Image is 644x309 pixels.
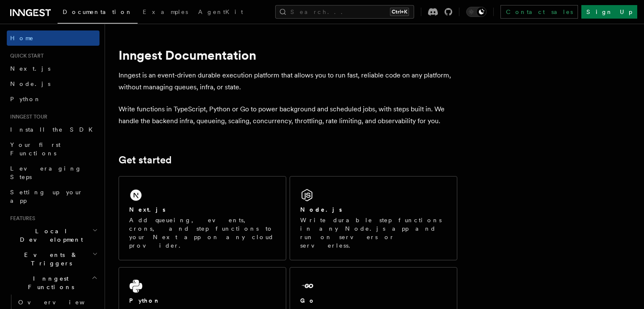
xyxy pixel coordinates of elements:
[119,47,457,63] h1: Inngest Documentation
[10,96,41,102] span: Python
[119,103,457,127] p: Write functions in TypeScript, Python or Go to power background and scheduled jobs, with steps bu...
[129,296,160,305] h2: Python
[7,30,100,46] a: Home
[143,8,188,15] span: Examples
[7,274,91,291] span: Inngest Functions
[275,5,414,19] button: Search...Ctrl+K
[581,5,637,19] a: Sign Up
[500,5,578,19] a: Contact sales
[119,69,457,93] p: Inngest is an event-driven durable execution platform that allows you to run fast, reliable code ...
[10,80,50,87] span: Node.js
[7,52,44,59] span: Quick start
[129,216,276,250] p: Add queueing, events, crons, and step functions to your Next app on any cloud provider.
[193,3,248,23] a: AgentKit
[300,296,315,305] h2: Go
[7,215,35,222] span: Features
[7,251,92,268] span: Events & Triggers
[7,91,100,107] a: Python
[7,113,47,120] span: Inngest tour
[7,76,100,91] a: Node.js
[10,165,82,180] span: Leveraging Steps
[7,227,92,244] span: Local Development
[390,8,409,16] kbd: Ctrl+K
[138,3,193,23] a: Examples
[10,141,61,157] span: Your first Functions
[58,3,138,24] a: Documentation
[7,185,100,208] a: Setting up your app
[129,205,166,214] h2: Next.js
[290,176,457,260] a: Node.jsWrite durable step functions in any Node.js app and run on servers or serverless.
[10,34,34,42] span: Home
[7,247,100,271] button: Events & Triggers
[198,8,243,15] span: AgentKit
[7,271,100,295] button: Inngest Functions
[7,137,100,161] a: Your first Functions
[119,154,171,166] a: Get started
[10,126,98,133] span: Install the SDK
[7,61,100,76] a: Next.js
[466,7,486,17] button: Toggle dark mode
[18,299,105,306] span: Overview
[119,176,286,260] a: Next.jsAdd queueing, events, crons, and step functions to your Next app on any cloud provider.
[300,205,342,214] h2: Node.js
[300,216,447,250] p: Write durable step functions in any Node.js app and run on servers or serverless.
[7,223,100,247] button: Local Development
[63,8,133,15] span: Documentation
[7,161,100,185] a: Leveraging Steps
[7,122,100,137] a: Install the SDK
[10,65,50,72] span: Next.js
[10,189,83,204] span: Setting up your app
